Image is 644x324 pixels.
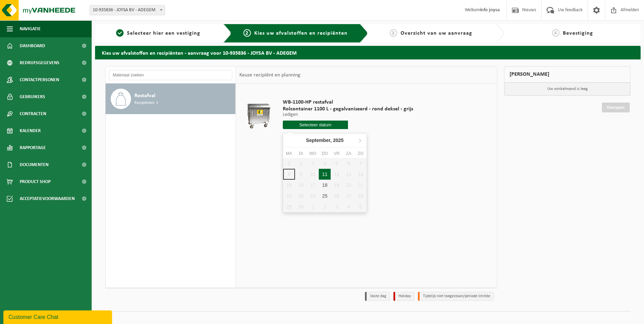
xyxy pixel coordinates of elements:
span: Bedrijfsgegevens [20,54,59,71]
span: Rolcontainer 1100 L - gegalvaniseerd - rond deksel - grijs [283,106,413,112]
span: Restafval [134,92,155,100]
span: Dashboard [20,37,45,54]
span: 10-935836 - JOYSA BV - ADEGEM [90,5,165,15]
span: 2 [243,29,251,37]
span: Bevestiging [563,31,593,36]
a: 1Selecteer hier een vestiging [98,29,218,37]
div: 2 [319,201,331,212]
span: Contactpersonen [20,71,59,88]
input: Materiaal zoeken [109,70,232,80]
div: zo [355,150,367,157]
i: 2025 [333,138,344,143]
div: do [319,150,331,157]
div: [PERSON_NAME] [504,66,630,83]
button: Restafval Recipiënten: 1 [106,84,236,114]
div: wo [307,150,319,157]
span: Selecteer hier een vestiging [127,31,200,36]
div: Keuze recipiënt en planning [236,67,304,84]
span: Kalender [20,122,41,139]
div: ma [283,150,295,157]
span: Navigatie [20,20,41,37]
strong: info joysa [480,7,500,13]
span: Kies uw afvalstoffen en recipiënten [254,31,348,36]
input: Selecteer datum [283,121,348,129]
span: Product Shop [20,173,51,190]
li: Vaste dag [365,292,390,301]
div: September, [303,135,346,146]
div: 25 [319,191,331,201]
p: Uw winkelmand is leeg [504,83,630,95]
span: Overzicht van uw aanvraag [401,31,472,36]
h2: Kies uw afvalstoffen en recipiënten - aanvraag voor 10-935836 - JOYSA BV - ADEGEM [95,46,641,59]
span: WB-1100-HP restafval [283,99,413,106]
div: di [295,150,307,157]
li: Tijdelijk niet toegestaan/période limitée [418,292,494,301]
span: Contracten [20,105,46,122]
li: Holiday [393,292,415,301]
div: za [343,150,354,157]
a: Doorgaan [602,103,630,112]
span: 3 [390,29,397,37]
span: Documenten [20,156,49,173]
p: Ledigen [283,112,413,117]
span: 4 [552,29,559,37]
span: Acceptatievoorwaarden [20,190,75,207]
span: Recipiënten: 1 [134,100,158,106]
iframe: chat widget [3,309,113,324]
span: Rapportage [20,139,46,156]
div: 11 [319,169,331,180]
div: 18 [319,180,331,191]
span: 1 [116,29,124,37]
div: vr [331,150,343,157]
span: 10-935836 - JOYSA BV - ADEGEM [90,5,165,15]
span: Gebruikers [20,88,45,105]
